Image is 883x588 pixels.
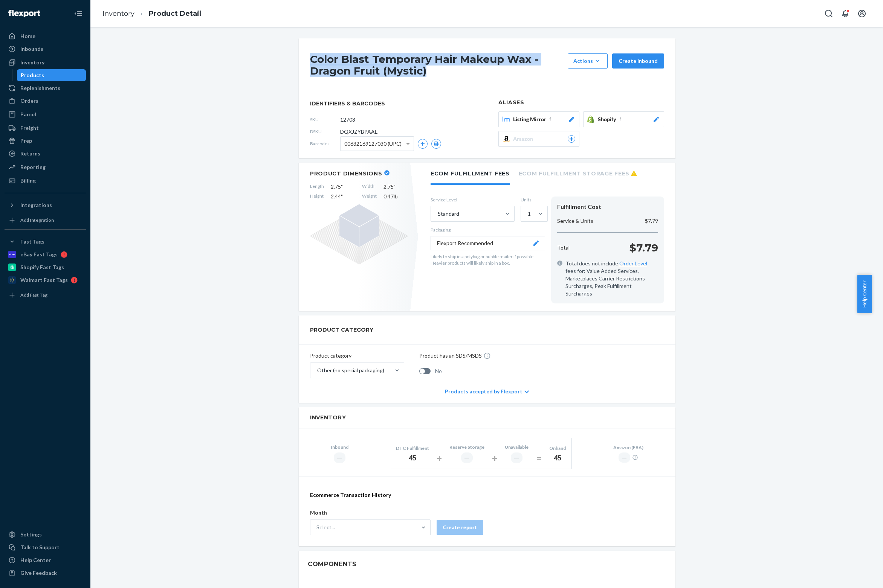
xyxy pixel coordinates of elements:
div: Reserve Storage [449,444,484,450]
div: Help Center [20,556,51,564]
a: Billing [5,175,86,187]
a: eBay Fast Tags [5,248,86,260]
span: 0.47 lb [383,193,408,200]
span: Length [310,183,324,190]
a: Order Level [619,260,647,267]
div: Amazon (FBA) [613,444,643,451]
div: Integrations [20,201,52,209]
input: Other (no special packaging) [316,367,317,374]
div: Talk to Support [20,544,60,551]
div: 45 [549,453,566,463]
a: Returns [5,148,86,160]
div: = [536,451,542,465]
div: Returns [20,150,40,157]
div: Actions [573,57,602,65]
div: ― [461,452,473,463]
p: Product category [310,352,404,360]
span: 1 [619,116,622,123]
div: DTC Fulfillment [396,445,429,451]
p: Product has an SDS/MSDS [419,352,482,360]
div: eBay Fast Tags [20,251,58,258]
button: Help Center [857,275,872,313]
a: Help Center [5,554,86,566]
a: Replenishments [5,82,86,94]
div: Inbound [331,444,348,450]
div: Orders [20,97,38,105]
li: Ecom Fulfillment Fees [431,163,510,185]
a: Products [17,69,86,81]
span: 00632169127030 (UPC) [344,137,402,150]
a: Prep [5,135,86,147]
button: Close Navigation [71,6,86,21]
span: " [394,183,396,190]
button: Shopify1 [583,111,664,127]
button: Open notifications [838,6,853,21]
div: Walmart Fast Tags [20,276,68,284]
div: Shopify Fast Tags [20,264,64,271]
div: + [492,451,497,465]
div: Select... [316,524,335,531]
div: Home [20,32,35,40]
button: Amazon [498,131,579,147]
p: Total [557,244,570,251]
button: Integrations [5,199,86,211]
label: Service Level [431,197,515,203]
div: ― [619,452,630,463]
div: Products accepted by Flexport [445,380,529,403]
p: Month [310,509,431,516]
a: Shopify Fast Tags [5,261,86,273]
div: Inventory [20,59,44,66]
button: Fast Tags [5,236,86,248]
div: Fast Tags [20,238,44,245]
p: Packaging [431,227,545,233]
a: Home [5,30,86,42]
a: Freight [5,122,86,134]
span: Height [310,193,324,200]
a: Inventory [102,9,134,18]
span: SKU [310,116,340,123]
button: Create inbound [612,53,664,69]
div: Settings [20,531,42,538]
a: Inventory [5,56,86,69]
span: DQXJZYBPAAE [340,128,378,136]
a: Orders [5,95,86,107]
div: Freight [20,124,39,132]
div: Standard [438,210,459,218]
div: 45 [396,453,429,463]
div: Inbounds [20,45,43,53]
button: Listing Mirror1 [498,111,579,127]
p: $7.79 [645,217,658,225]
div: Fulfillment Cost [557,203,658,211]
div: Replenishments [20,84,60,92]
button: Create report [437,520,483,535]
span: No [435,367,442,375]
a: Add Integration [5,214,86,226]
label: Units [521,197,545,203]
a: Parcel [5,108,86,120]
span: Amazon [513,135,536,143]
img: Flexport logo [8,10,40,17]
div: Reporting [20,163,46,171]
div: Unavailable [505,444,529,450]
a: Talk to Support [5,541,86,553]
button: Actions [568,53,608,69]
div: Other (no special packaging) [317,367,384,374]
a: Reporting [5,161,86,173]
span: identifiers & barcodes [310,100,475,107]
h2: Components [308,560,357,569]
div: + [437,451,442,465]
input: 1 [527,210,528,218]
h1: Color Blast Temporary Hair Makeup Wax - Dragon Fruit (Mystic) [310,53,564,77]
div: ― [334,452,345,463]
span: 2.44 [331,193,355,200]
span: Shopify [598,116,619,123]
div: Create report [443,524,477,531]
a: Product Detail [149,9,201,18]
p: Service & Units [557,217,593,225]
span: Listing Mirror [513,116,549,123]
a: Settings [5,529,86,541]
div: ― [511,452,522,463]
li: Ecom Fulfillment Storage Fees [519,163,637,183]
p: $7.79 [629,240,658,255]
h2: PRODUCT CATEGORY [310,323,373,337]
